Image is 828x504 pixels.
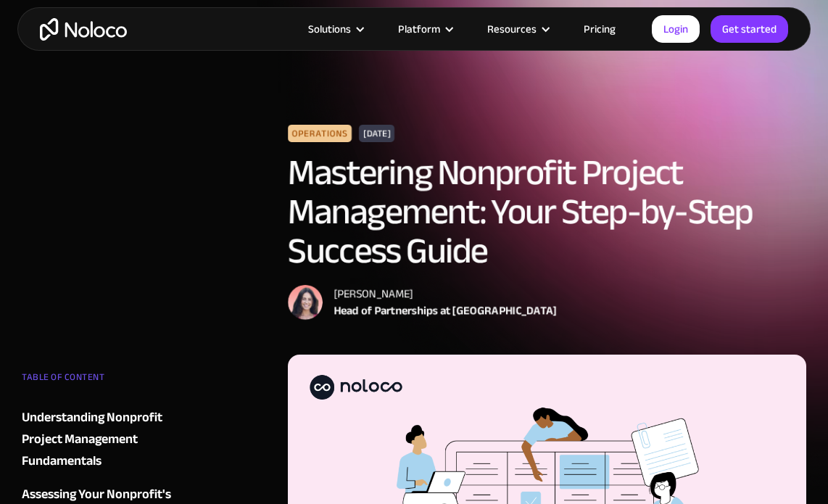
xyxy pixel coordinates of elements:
[360,125,395,142] div: [DATE]
[22,407,173,472] a: Understanding Nonprofit Project Management Fundamentals
[334,285,557,302] div: [PERSON_NAME]
[334,302,557,320] div: Head of Partnerships at [GEOGRAPHIC_DATA]
[288,125,352,142] div: Operations
[22,366,173,395] div: TABLE OF CONTENT
[288,153,806,270] h1: Mastering Nonprofit Project Management: Your Step-by-Step Success Guide
[566,20,634,38] a: Pricing
[40,18,127,41] a: home
[487,20,537,38] div: Resources
[308,20,351,38] div: Solutions
[652,15,700,43] a: Login
[380,20,469,38] div: Platform
[469,20,566,38] div: Resources
[290,20,380,38] div: Solutions
[398,20,440,38] div: Platform
[711,15,788,43] a: Get started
